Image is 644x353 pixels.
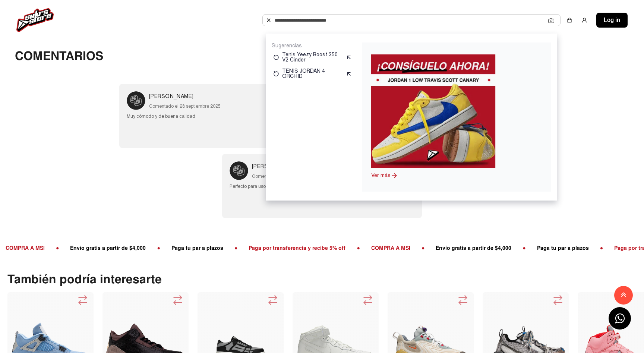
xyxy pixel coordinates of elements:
[531,245,594,251] span: Paga tu par a plazos
[230,161,248,180] img: TEST
[581,17,587,23] img: user
[272,42,353,49] p: Sugerencias
[282,69,343,79] p: TENIS JORDAN 4 ORCHID
[346,54,352,60] img: suggest.svg
[149,92,221,101] h3: [PERSON_NAME]
[149,104,221,109] p: Comentado el 28 septiembre 2025
[604,16,620,25] span: Log in
[430,245,517,251] span: Envío gratis a partir de $4,000
[151,245,165,251] span: ●
[64,245,151,251] span: Envío gratis a partir de $4,000
[346,71,352,77] img: suggest.svg
[166,245,229,251] span: Paga tu par a plazos
[366,245,416,251] span: COMPRA A MSI
[282,52,343,63] p: Tenis Yeezy Boost 350 V2 Cinder
[16,8,54,32] img: logo
[15,48,103,64] h1: Comentarios
[273,71,279,77] img: restart.svg
[273,54,279,60] img: restart.svg
[127,91,145,110] img: TEST
[243,245,351,251] span: Paga por transferencia y recibe 5% off
[252,163,323,171] h3: [PERSON_NAME]
[371,172,391,179] a: Ver más
[517,245,531,251] span: ●
[566,17,572,23] img: shopping
[252,174,323,179] p: Comentado el 28 septiembre 2025
[416,245,430,251] span: ●
[548,18,554,23] img: Cámara
[594,245,609,251] span: ●
[7,274,644,286] p: También podría interesarte
[266,17,272,23] img: Buscar
[230,184,279,189] p: Perfecto para uso diario
[351,245,365,251] span: ●
[127,114,195,119] p: Muy cómodo y de buena calidad
[229,245,243,251] span: ●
